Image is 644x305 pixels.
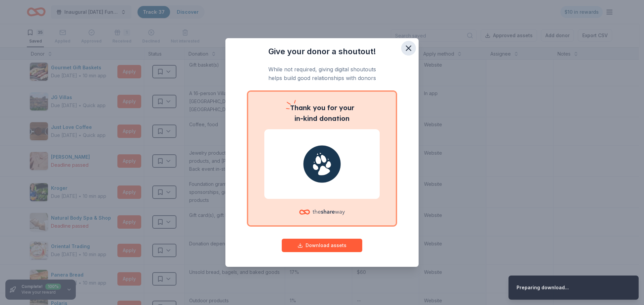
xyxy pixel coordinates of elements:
div: Preparing download... [517,284,569,292]
p: While not required, giving digital shoutouts helps build good relationships with donors [239,65,405,83]
h3: Give your donor a shoutout! [239,46,405,57]
img: Great Wolf Lodge [272,143,372,185]
button: Download assets [282,239,362,252]
p: you for your in-kind donation [264,102,380,124]
span: Thank [290,103,311,112]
